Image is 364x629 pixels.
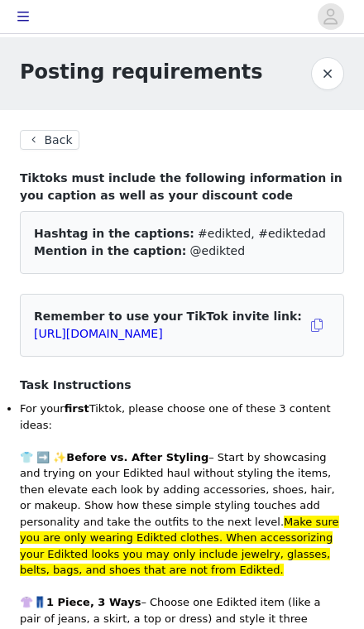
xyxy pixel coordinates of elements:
[34,227,194,240] span: Hashtag in the captions:
[20,377,344,394] h4: Task Instructions
[198,227,326,240] span: #edikted, #ediktedad
[66,451,208,463] strong: Before vs. After Styling
[20,401,344,433] p: For your Tiktok, please choose one of these 3 content ideas:
[46,596,141,608] strong: 1 Piece, 3 Ways
[34,310,302,340] span: Remember to use your TikTok invite link:
[34,244,186,257] span: Mention in the caption:
[20,170,344,204] h4: Tiktoks must include the following information in you caption as well as your discount code
[190,244,246,257] span: @edikted
[65,402,89,415] strong: first
[20,130,79,150] button: Back
[34,327,163,340] a: [URL][DOMAIN_NAME]
[323,3,338,30] div: avatar
[20,57,263,87] h1: Posting requirements
[20,449,344,579] p: 👕 ➡️ ✨ – Start by showcasing and trying on your Edikted haul without styling the items, then elev...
